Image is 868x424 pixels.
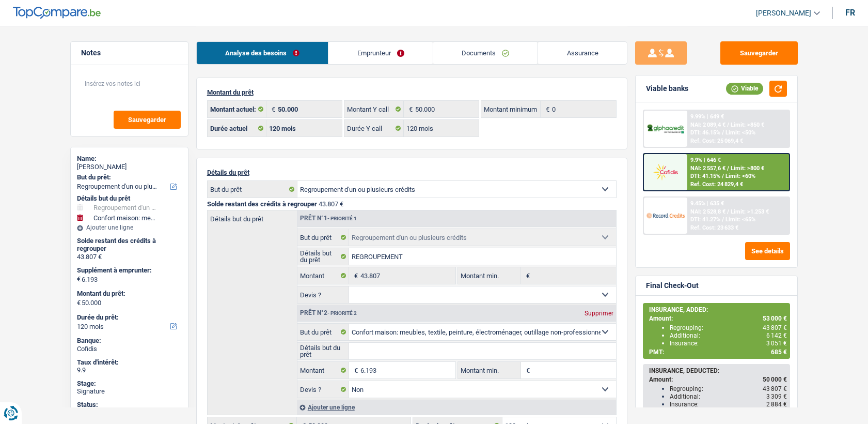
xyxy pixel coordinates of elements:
[328,42,433,64] a: Emprunteur
[763,376,787,383] span: 50 000 €
[541,101,552,117] span: €
[404,101,415,117] span: €
[646,123,685,135] img: AlphaCredit
[690,216,720,223] span: DTI: 41.27%
[114,111,181,129] button: Sauvegarder
[481,101,541,117] label: Montant minimum
[766,393,787,400] span: 3 309 €
[670,393,787,400] div: Additional:
[670,332,787,339] div: Additional:
[690,157,721,163] div: 9.9% | 646 €
[727,208,729,215] span: /
[208,101,267,117] label: Montant actuel:
[690,224,738,231] div: Ref. Cost: 23 633 €
[208,120,267,137] label: Durée actuel
[690,181,743,188] div: Ref. Cost: 24 829,4 €
[649,349,787,356] div: PMT:
[722,129,724,136] span: /
[458,267,521,284] label: Montant min.
[766,401,787,408] span: 2 884 €
[748,5,820,22] a: [PERSON_NAME]
[690,173,720,179] span: DTI: 41.15%
[77,299,81,307] span: €
[297,362,350,378] label: Montant
[766,340,787,347] span: 3 051 €
[13,7,101,19] img: TopCompare Logo
[208,210,297,222] label: Détails but du prêt
[649,306,787,313] div: INSURANCE, ADDED:
[646,206,685,225] img: Record Credits
[670,340,787,347] div: Insurance:
[646,281,699,290] div: Final Check-Out
[690,200,724,207] div: 9.45% | 635 €
[319,200,343,208] span: 43.807 €
[77,358,182,367] div: Taux d'intérêt:
[77,155,182,163] div: Name:
[297,248,350,265] label: Détails but du prêt
[327,310,357,316] span: - Priorité 2
[266,101,278,117] span: €
[77,290,180,298] label: Montant du prêt:
[722,216,724,223] span: /
[297,229,350,246] label: But du prêt
[208,181,297,198] label: But du prêt
[77,380,182,388] div: Stage:
[731,165,764,172] span: Limit: >800 €
[731,208,769,215] span: Limit: >1.253 €
[297,400,616,415] div: Ajouter une ligne
[433,42,538,64] a: Documents
[297,324,350,340] label: But du prêt
[77,337,182,345] div: Banque:
[77,275,81,283] span: €
[727,122,729,128] span: /
[458,362,521,378] label: Montant min.
[77,173,180,181] label: But du prêt:
[538,42,627,64] a: Assurance
[521,362,532,378] span: €
[690,138,743,144] div: Ref. Cost: 25 069,4 €
[197,42,328,64] a: Analyse des besoins
[763,315,787,322] span: 53 000 €
[845,8,855,18] div: fr
[670,385,787,392] div: Regrouping:
[344,101,404,117] label: Montant Y call
[297,343,350,359] label: Détails but du prêt
[207,88,617,96] p: Montant du prêt
[349,362,360,378] span: €
[649,315,787,322] div: Amount:
[582,310,616,316] div: Supprimer
[722,173,724,179] span: /
[756,9,811,18] span: [PERSON_NAME]
[297,286,350,303] label: Devis ?
[731,122,764,128] span: Limit: >850 €
[297,381,350,398] label: Devis ?
[646,162,685,181] img: Cofidis
[81,49,178,57] h5: Notes
[77,266,180,275] label: Supplément à emprunter:
[649,376,787,383] div: Amount:
[297,215,359,222] div: Prêt n°1
[727,165,729,172] span: /
[690,113,724,120] div: 9.99% | 649 €
[344,120,404,137] label: Durée Y call
[77,237,182,253] div: Solde restant des crédits à regrouper
[207,169,617,176] p: Détails du prêt
[690,122,725,128] span: NAI: 2 089,4 €
[77,387,182,396] div: Signature
[77,253,182,261] div: 43.807 €
[725,173,755,179] span: Limit: <60%
[349,267,360,284] span: €
[670,401,787,408] div: Insurance:
[745,242,790,260] button: See details
[521,267,532,284] span: €
[766,332,787,339] span: 6 142 €
[725,129,755,136] span: Limit: <50%
[297,267,350,284] label: Montant
[726,83,763,94] div: Viable
[77,313,180,322] label: Durée du prêt:
[690,129,720,136] span: DTI: 46.15%
[327,216,357,221] span: - Priorité 1
[690,208,725,215] span: NAI: 2 528,8 €
[725,216,755,223] span: Limit: <65%
[77,401,182,409] div: Status:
